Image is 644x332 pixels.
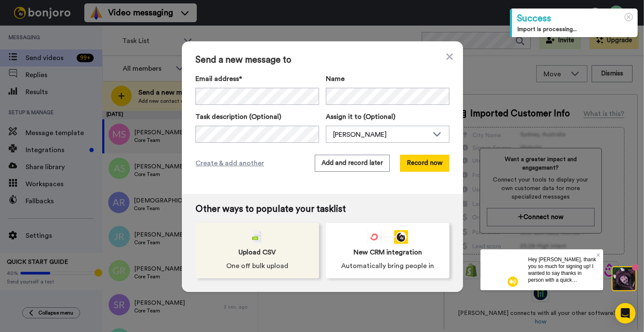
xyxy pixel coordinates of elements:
span: Automatically bring people in [341,261,434,271]
div: animation [367,230,408,244]
span: One off bulk upload [226,261,288,271]
span: Hey [PERSON_NAME], thank you so much for signing up! I wanted to say thanks in person with a quic... [48,7,115,95]
label: Assign it to (Optional) [326,112,449,122]
img: csv-grey.png [252,230,262,244]
span: Upload CSV [239,247,276,257]
span: New CRM integration [354,247,422,257]
span: Name [326,74,345,84]
div: Success [517,12,632,25]
span: Create & add another [195,158,264,168]
button: Record now [400,155,449,172]
div: Open Intercom Messenger [615,303,635,323]
label: Email address* [195,74,319,84]
div: [PERSON_NAME] [333,130,428,140]
span: Other ways to populate your tasklist [195,204,449,214]
img: c638375f-eacb-431c-9714-bd8d08f708a7-1584310529.jpg [1,2,24,25]
span: Send a new message to [195,55,449,65]
label: Task description (Optional) [195,112,319,122]
img: mute-white.svg [27,27,37,38]
button: Add and record later [315,155,390,172]
div: Import is processing... [517,25,632,34]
